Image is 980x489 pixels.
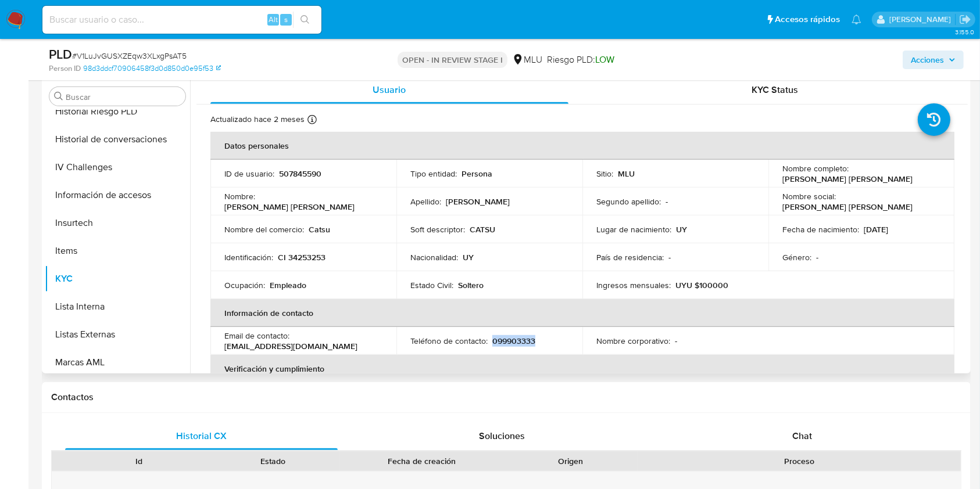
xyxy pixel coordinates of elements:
p: OPEN - IN REVIEW STAGE I [398,52,507,68]
p: Estado Civil : [410,280,453,290]
button: Acciones [903,51,964,69]
p: CI 34253253 [278,252,326,263]
p: Actualizado hace 2 meses [210,114,305,125]
p: [EMAIL_ADDRESS][DOMAIN_NAME] [224,341,357,351]
div: MLU [512,53,542,66]
div: Proceso [646,455,953,467]
p: UY [676,224,687,235]
p: [PERSON_NAME] [PERSON_NAME] [224,202,355,212]
button: Items [45,237,190,265]
p: Género : [782,252,811,263]
span: # V1LuJvGUSXZEqw3XLxgPsAT5 [72,50,187,62]
p: Ocupación : [224,280,265,290]
button: Historial de conversaciones [45,125,190,153]
p: Nombre corporativo : [596,336,670,346]
p: UY [463,252,474,263]
a: Salir [959,13,971,26]
button: Buscar [54,92,63,101]
p: CATSU [470,224,495,235]
p: Nacionalidad : [410,252,458,263]
span: Riesgo PLD: [547,53,614,66]
p: País de residencia : [596,252,664,263]
button: Listas Externas [45,321,190,348]
p: Nombre del comercio : [224,224,304,235]
p: Email de contacto : [224,330,289,341]
span: LOW [595,53,614,66]
h1: Contactos [51,391,961,403]
button: KYC [45,265,190,293]
p: [PERSON_NAME] [PERSON_NAME] [782,202,913,212]
div: Estado [214,455,332,467]
p: Empleado [270,280,306,290]
p: Ingresos mensuales : [596,280,671,290]
p: - [666,196,668,207]
div: Id [80,455,198,467]
p: Apellido : [410,196,441,207]
p: Identificación : [224,252,273,263]
p: - [816,252,818,263]
button: IV Challenges [45,153,190,181]
span: Soluciones [479,429,525,443]
p: Soltero [458,280,484,290]
p: Nombre : [224,191,255,202]
div: Fecha de creación [348,455,495,467]
th: Verificación y cumplimiento [210,355,954,383]
p: ximena.felix@mercadolibre.com [889,14,955,25]
p: ID de usuario : [224,168,274,179]
button: Lista Interna [45,293,190,321]
input: Buscar [66,92,181,102]
p: - [675,336,677,346]
p: [DATE] [864,224,888,235]
span: Chat [792,429,812,443]
th: Datos personales [210,132,954,160]
button: Información de accesos [45,181,190,209]
b: Person ID [49,63,81,74]
input: Buscar usuario o caso... [42,12,321,27]
b: PLD [49,45,72,63]
p: [PERSON_NAME] [446,196,510,207]
p: Segundo apellido : [596,196,661,207]
p: MLU [618,168,635,179]
button: Insurtech [45,209,190,237]
span: Alt [269,14,278,25]
button: search-icon [293,12,317,28]
span: Historial CX [176,429,227,443]
p: 099903333 [492,336,535,346]
p: Persona [462,168,492,179]
p: Catsu [309,224,330,235]
button: Marcas AML [45,348,190,376]
span: Acciones [911,51,944,69]
span: Accesos rápidos [775,13,840,26]
p: Fecha de nacimiento : [782,224,859,235]
th: Información de contacto [210,299,954,327]
p: Soft descriptor : [410,224,465,235]
p: Nombre social : [782,191,836,202]
span: 3.155.0 [955,27,974,37]
div: Origen [512,455,630,467]
span: KYC Status [752,83,798,96]
p: Sitio : [596,168,613,179]
button: Historial Riesgo PLD [45,98,190,125]
p: 507845590 [279,168,321,179]
p: UYU $100000 [675,280,728,290]
span: Usuario [373,83,406,96]
p: [PERSON_NAME] [PERSON_NAME] [782,174,913,184]
span: s [284,14,288,25]
a: 98d3ddcf70906458f3d0d850d0e95f53 [83,63,221,74]
p: Teléfono de contacto : [410,336,488,346]
p: Lugar de nacimiento : [596,224,671,235]
p: Tipo entidad : [410,168,457,179]
p: - [668,252,671,263]
p: Nombre completo : [782,163,849,174]
a: Notificaciones [852,15,861,24]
